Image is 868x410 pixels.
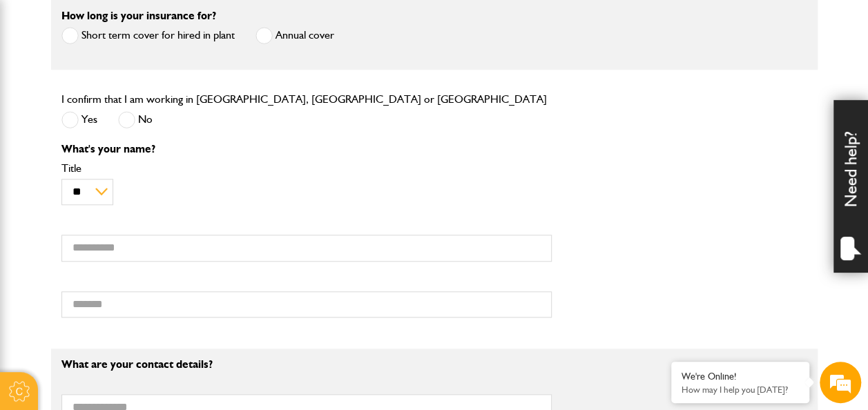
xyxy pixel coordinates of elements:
img: d_20077148190_company_1631870298795_20077148190 [23,77,58,96]
p: What are your contact details? [61,359,552,370]
label: Annual cover [255,27,334,44]
input: Enter your phone number [18,209,252,240]
div: We're Online! [682,371,799,382]
textarea: Type your message and hit 'Enter' [18,250,252,298]
label: Title [61,163,552,174]
label: How long is your insurance for? [61,10,216,21]
div: Chat with us now [72,77,232,95]
label: Short term cover for hired in plant [61,27,235,44]
label: I confirm that I am working in [GEOGRAPHIC_DATA], [GEOGRAPHIC_DATA] or [GEOGRAPHIC_DATA] [61,94,547,105]
input: Enter your email address [18,168,252,199]
em: Start Chat [188,316,251,335]
div: Need help? [833,100,868,273]
input: Enter your last name [18,128,252,158]
label: Yes [61,111,97,128]
div: Minimize live chat window [226,7,260,40]
p: How may I help you today? [682,384,799,395]
label: No [118,111,153,128]
p: What's your name? [61,144,552,155]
